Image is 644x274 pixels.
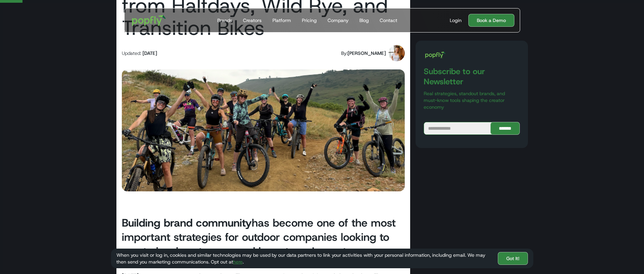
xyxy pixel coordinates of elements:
a: Got It! [498,252,528,265]
a: Company [325,8,351,32]
div: [DATE] [142,50,157,57]
form: Blog Subscribe [424,122,519,135]
a: Platform [270,8,294,32]
div: Contact [380,17,397,24]
a: Login [447,17,464,24]
p: Real strategies, standout brands, and must-know tools shaping the creator economy [424,90,519,110]
div: Login [450,17,462,24]
div: By: [341,50,348,57]
div: When you visit or log in, cookies and similar technologies may be used by our data partners to li... [116,252,492,265]
a: Contact [377,8,400,32]
a: home [127,10,171,30]
a: Brands [215,8,235,32]
a: Blog [357,8,372,32]
div: Updated: [122,50,141,57]
div: Company [328,17,349,24]
h2: has become one of the most important strategies for outdoor companies looking to create loyal cus... [122,216,405,258]
h3: Subscribe to our Newsletter [424,66,519,87]
div: Blog [359,17,369,24]
a: Book a Demo [468,14,514,27]
div: Creators [243,17,262,24]
div: Brands [217,17,232,24]
div: Pricing [302,17,317,24]
div: Platform [272,17,291,24]
a: Creators [240,8,264,32]
a: here [233,259,243,265]
strong: Building brand community [122,216,252,230]
a: Pricing [299,8,319,32]
div: [PERSON_NAME] [348,50,386,57]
